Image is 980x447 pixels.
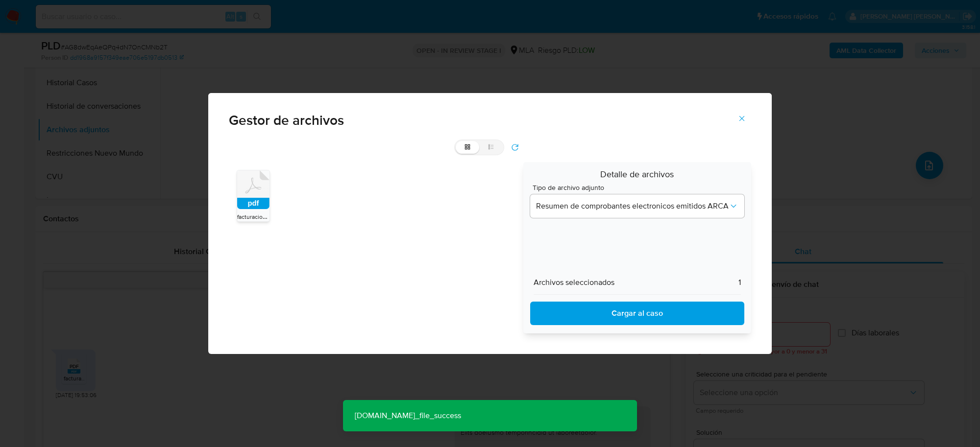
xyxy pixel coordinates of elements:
[536,201,729,211] span: Resumen de comprobantes electronicos emitidos ARCA
[530,169,744,184] span: Detalle de archivos
[530,302,744,325] button: Descargar
[534,278,614,287] span: Archivos seleccionados
[543,303,732,324] span: Cargar al caso
[229,114,751,127] span: Gestor de archivos
[530,194,744,218] button: document types
[237,212,306,221] span: facturacion 2024 2025.pdf
[504,140,526,155] button: refresh
[738,278,741,287] span: 1
[237,170,270,222] div: pdffacturacion 2024 2025.pdf
[533,184,747,191] span: Tipo de archivo adjunto
[725,107,759,130] button: Cerrar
